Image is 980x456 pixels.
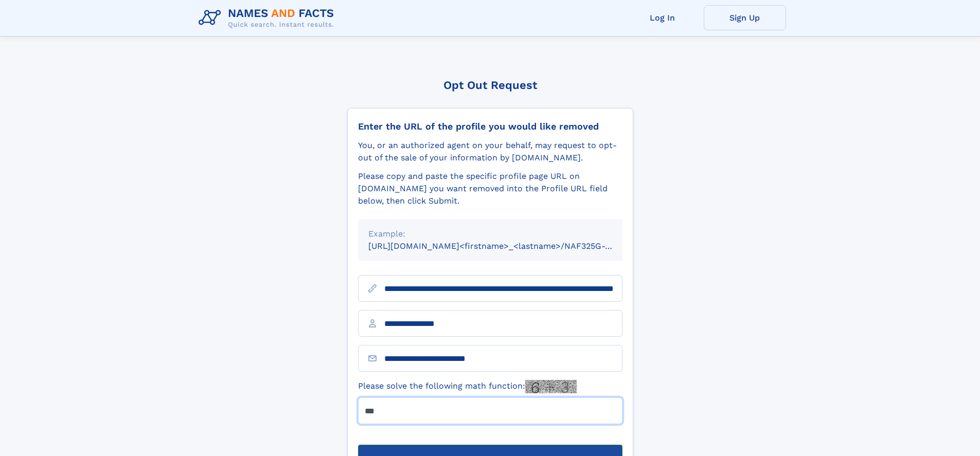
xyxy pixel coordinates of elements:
[358,121,622,132] div: Enter the URL of the profile you would like removed
[358,139,622,164] div: You, or an authorized agent on your behalf, may request to opt-out of the sale of your informatio...
[194,4,343,32] img: Logo Names and Facts
[358,170,622,207] div: Please copy and paste the specific profile page URL on [DOMAIN_NAME] you want removed into the Pr...
[347,79,633,92] div: Opt Out Request
[368,241,642,251] small: [URL][DOMAIN_NAME]<firstname>_<lastname>/NAF325G-xxxxxxxx
[704,5,786,30] a: Sign Up
[621,5,704,30] a: Log In
[368,228,612,240] div: Example:
[358,380,577,393] label: Please solve the following math function:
